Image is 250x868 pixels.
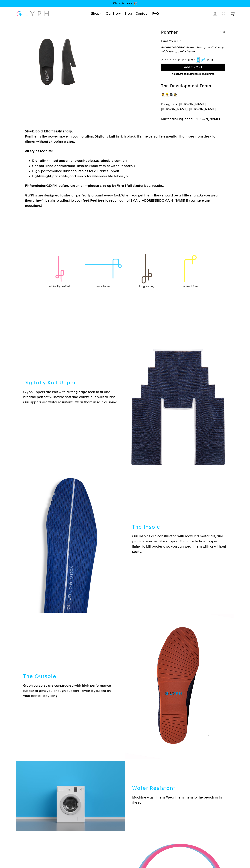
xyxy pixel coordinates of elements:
label: 14 [210,57,214,63]
li: Digitally knitted upper for breathable, sustainable comfort [32,158,225,163]
p: 👩‍💼👷🏽‍♂️👩🏿‍🔬👨‍🚀 [161,92,225,97]
li: High-performance rubber outsoles for all-day support [32,169,225,174]
a: Shop [90,10,104,18]
label: 12.5 [200,57,206,63]
li: Lightweight, packable, and ready for wherever life takes you [32,174,225,179]
label: 12 [196,57,200,63]
label: 11.5 [191,57,195,63]
h2: The Development Team [161,83,225,89]
img: Glyph [16,9,49,18]
div: recyclable [81,253,125,288]
strong: All styles feature: [25,149,53,153]
h3: The Outsole [23,673,118,679]
p: GLYPHs are designed to stretch perfectly around every foot. When you get them, they should be a l... [25,193,225,208]
label: 8.5 [172,57,177,63]
p: Glyph outsoles are constructed with high performance rubber to give you enough support - even if ... [23,683,118,699]
img: 4_fbcf4a6e-a82b-4547-a9bf-26f9b29d8b40.png [125,321,234,466]
button: Add to cart [161,64,225,71]
a: Blog [123,10,133,18]
div: animal free [169,253,212,288]
div: ethically crafted [38,253,81,288]
label: 8 [161,57,163,63]
ul: Primary [90,10,160,18]
img: Angle_9._adjust_crop.jpg [125,614,234,759]
span: Add to cart [184,66,202,69]
p: Normal feet, go half size up. Wide feet, go full size up. [161,45,225,54]
strong: Fit Reminder: [25,184,46,188]
label: 13 [206,57,210,63]
p: Our insoles are constructed with recycled materials, and provide sneaker like support. Each insol... [132,534,227,554]
a: FAQ [151,10,160,18]
div: long lasting [125,253,169,288]
span: No Returns and Exchanges on Sale Items. [172,73,214,75]
h3: Digitally Knit Upper [23,379,118,386]
img: Screenshot_2025-05-06_at_2.59.45_PM_800x.png [27,31,88,92]
h3: Water Resistant [132,785,227,791]
span: Find Your Fit [161,39,181,43]
label: 10 [177,57,181,63]
h3: The Insole [132,524,227,530]
strong: Recommendation: [161,46,186,49]
label: 11 [187,57,190,63]
img: 3_b1bd701e-a84e-4f38-b552-3eb357e125f5.png [16,467,125,613]
label: 9.5 [164,57,169,63]
li: Copper-lined antimicrobial insoles (wear with or without socks!) [32,163,225,169]
span: for best results. [139,184,164,188]
a: Our Story [104,10,122,18]
label: 9 [169,57,171,63]
strong: please size up by ½ to 1 full size [88,184,139,188]
label: 10.5 [181,57,187,63]
p: Materials Engineer: [PERSON_NAME] [161,116,225,122]
p: Designers: [PERSON_NAME], [PERSON_NAME], [PERSON_NAME] [161,102,225,112]
span: Panther is the power move in your rotation. Digitally knit in rich black, it’s the versatile esse... [25,134,216,143]
p: Glyph uppers are knit with cutting edge tech to fit and breathe perfectly. They're soft and comfy... [23,390,118,405]
strong: Sleek. Bold. Effortlessly sharp. [25,129,73,133]
h1: Panther [161,30,178,35]
a: Contact [134,10,150,18]
span: GLYPH loafers run small— [46,184,88,188]
img: iStock-1096523200.jpg [16,761,125,831]
p: Machine wash them. Wear them them to the beach or in the rain. [132,795,227,805]
span: $135 [219,30,225,34]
